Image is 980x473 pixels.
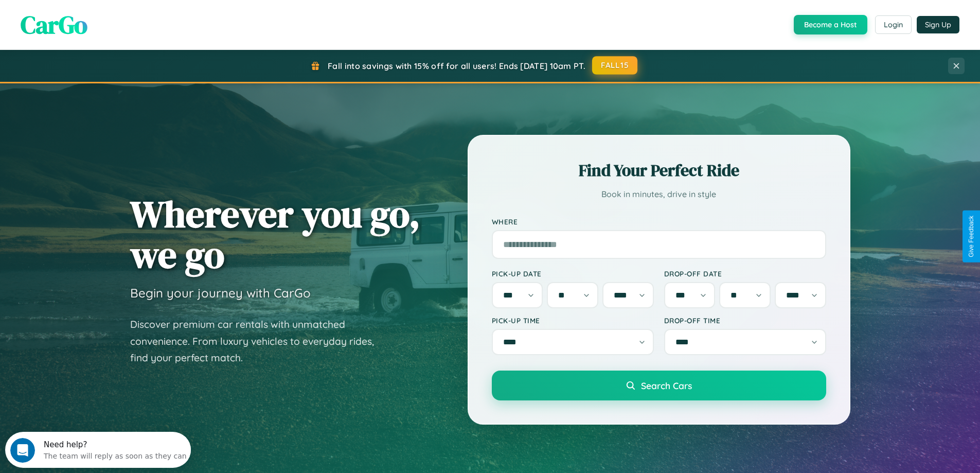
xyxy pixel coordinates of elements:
[492,269,654,278] label: Pick-up Date
[592,56,637,75] button: FALL15
[492,371,826,400] button: Search Cars
[917,16,959,33] button: Sign Up
[10,438,35,463] iframe: Intercom live chat
[130,316,387,366] p: Discover premium car rentals with unmatched convenience. From luxury vehicles to everyday rides, ...
[664,316,826,325] label: Drop-off Time
[39,17,182,28] div: The team will reply as soon as they can
[641,380,692,391] span: Search Cars
[492,187,826,202] p: Book in minutes, drive in style
[130,285,311,301] h3: Begin your journey with CarGo
[39,9,182,17] div: Need help?
[968,216,975,257] div: Give Feedback
[328,61,585,71] span: Fall into savings with 15% off for all users! Ends [DATE] 10am PT.
[5,432,191,468] iframe: Intercom live chat discovery launcher
[21,8,87,42] span: CarGo
[492,159,826,182] h2: Find Your Perfect Ride
[4,4,191,32] div: Open Intercom Messenger
[492,217,826,226] label: Where
[492,316,654,325] label: Pick-up Time
[130,194,420,275] h1: Wherever you go, we go
[664,269,826,278] label: Drop-off Date
[794,15,867,34] button: Become a Host
[875,15,912,34] button: Login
